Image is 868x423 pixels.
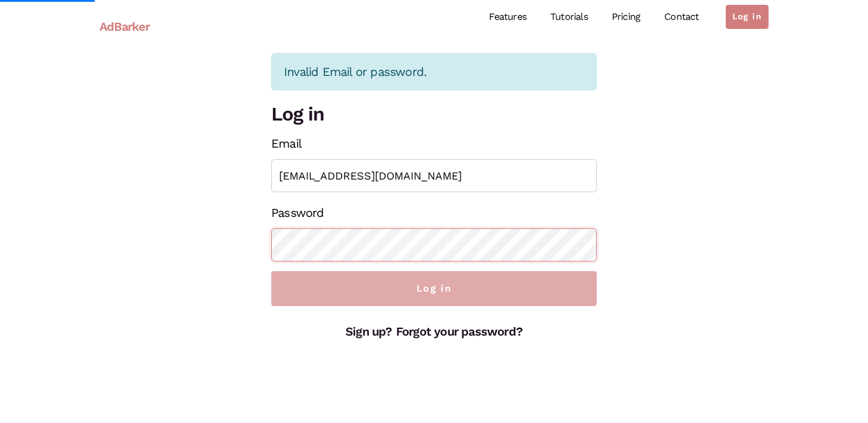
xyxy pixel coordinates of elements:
a: Forgot your password? [396,324,523,339]
a: Sign up? [345,324,392,339]
a: Log in [726,5,769,29]
div: Invalid Email or password. [271,53,597,90]
h2: Log in [271,100,597,128]
label: Email [271,133,301,154]
a: AdBarker [99,13,150,40]
input: Log in [271,271,597,306]
label: Password [271,202,324,224]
